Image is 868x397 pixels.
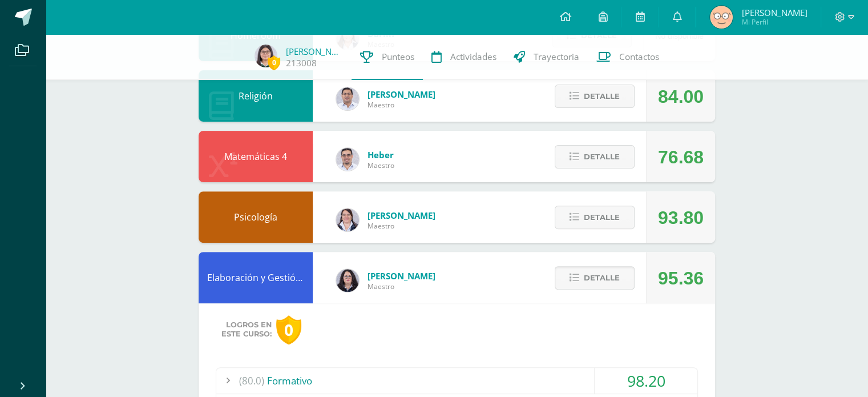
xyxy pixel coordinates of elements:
span: Punteos [382,51,414,63]
span: 16 px [14,79,32,89]
div: Formativo [216,368,697,394]
button: Detalle [555,206,635,229]
div: 0 [276,315,301,344]
span: Mi Perfil [741,17,807,27]
span: (80.0) [239,368,264,394]
span: Maestro [368,221,435,231]
span: Trayectoria [534,51,579,63]
div: Religión [199,70,313,122]
a: Trayectoria [505,34,588,80]
span: [PERSON_NAME] [368,270,435,282]
button: Detalle [555,266,635,290]
img: 54231652241166600daeb3395b4f1510.png [336,148,359,171]
div: 76.68 [658,131,704,183]
div: Elaboración y Gestión de Proyectos [199,252,313,303]
span: Actividades [450,51,496,63]
span: Heber [368,149,394,161]
label: Tamaño de fuente [5,69,70,79]
img: 4f58a82ddeaaa01b48eeba18ee71a186.png [336,208,359,231]
span: [PERSON_NAME] [368,89,435,100]
a: Punteos [352,34,423,80]
img: 15aaa72b904403ebb7ec886ca542c491.png [336,87,359,110]
span: [PERSON_NAME] [368,210,435,221]
span: Detalle [584,86,620,107]
span: Logros en este curso: [221,320,272,339]
a: Actividades [423,34,505,80]
span: 0 [268,55,280,70]
span: Maestro [368,161,394,170]
div: Matemáticas 4 [199,131,313,182]
img: e20889350ad5515b27f10ece12a4bd09.png [255,45,277,67]
div: 84.00 [658,71,704,122]
div: 98.20 [595,368,697,394]
span: Maestro [368,100,435,110]
div: 95.36 [658,252,704,304]
button: Detalle [555,85,635,108]
h3: Estilo [5,36,167,49]
a: [PERSON_NAME] de [286,46,343,57]
div: Outline [5,5,167,15]
span: Contactos [619,51,659,63]
a: 213008 [286,57,317,69]
div: Psicología [199,191,313,243]
img: f270ddb0ea09d79bf84e45c6680ec463.png [336,269,359,292]
div: 93.80 [658,192,704,243]
span: Detalle [584,267,620,288]
a: Contactos [588,34,668,80]
span: Detalle [584,146,620,167]
a: Back to Top [17,15,62,25]
span: Detalle [584,207,620,228]
span: Maestro [368,282,435,291]
img: ec776638e2b37e158411211b4036a738.png [710,6,733,29]
button: Detalle [555,145,635,169]
span: [PERSON_NAME] [741,7,807,18]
